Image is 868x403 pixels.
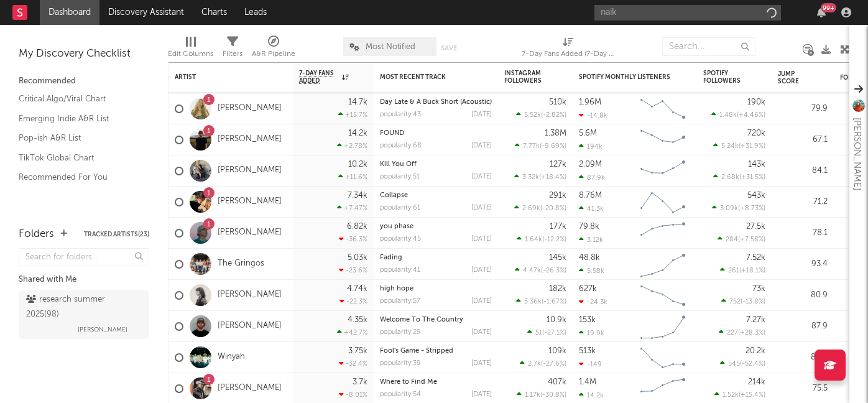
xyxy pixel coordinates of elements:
div: 4.35k [348,316,367,324]
div: ( ) [720,266,765,274]
span: [PERSON_NAME] [78,322,127,337]
a: FOUND [380,130,404,137]
div: 194k [579,142,603,151]
div: [DATE] [471,142,492,149]
a: [PERSON_NAME] [218,197,282,207]
div: 510k [549,98,566,106]
div: 93.4 [778,257,828,272]
span: +18.4 % [541,174,565,181]
div: FOUND [380,130,492,137]
div: Edit Columns [168,47,213,62]
div: 182k [549,285,566,293]
a: Kill You Off [380,161,417,168]
div: Fading [380,254,492,261]
div: +7.47 % [337,204,367,212]
span: -1.67 % [543,299,565,305]
div: Kill You Off [380,161,492,168]
div: Spotify Followers [703,70,747,85]
div: -23.6 % [339,266,367,274]
div: popularity: 51 [380,174,420,180]
button: 99+ [817,7,826,17]
div: Filters [223,47,242,62]
svg: Chart title [635,93,691,124]
div: +2.78 % [337,142,367,150]
div: Jump Score [778,70,809,85]
div: 3.12k [579,236,603,244]
div: Edit Columns [168,31,213,67]
div: +11.6 % [338,173,367,181]
div: 71.2 [778,195,828,210]
div: ( ) [719,328,765,336]
a: TikTok Global Chart [19,151,137,165]
div: popularity: 43 [380,111,421,118]
svg: Chart title [635,187,691,218]
a: Recommended For You [19,170,137,184]
span: +31.5 % [741,174,764,181]
div: 14.2k [348,129,367,137]
div: 7-Day Fans Added (7-Day Fans Added) [522,31,615,67]
div: +15.7 % [338,111,367,119]
span: Most Notified [366,43,415,51]
span: -13.8 % [742,299,764,305]
div: ( ) [515,266,566,274]
div: 75.5 [778,381,828,396]
div: ( ) [514,204,566,212]
span: 227 [727,330,738,336]
div: 127k [550,160,566,169]
div: 6.82k [347,223,367,231]
div: ( ) [514,173,566,181]
div: 407k [548,378,566,386]
div: ( ) [527,328,566,336]
span: 4.47k [523,267,541,274]
div: ( ) [517,391,566,399]
div: A&R Pipeline [252,31,295,67]
span: 1.52k [723,392,739,399]
div: popularity: 41 [380,267,420,274]
span: -12.2 % [544,236,565,243]
span: -9.69 % [542,143,565,150]
a: [PERSON_NAME] [218,134,282,145]
div: Recommended [19,74,149,89]
span: +18.1 % [741,267,764,274]
button: Save [441,45,457,52]
a: Collapse [380,192,408,199]
span: 752 [729,299,741,305]
a: high hope [380,285,413,292]
div: Folders [19,227,54,242]
div: 48.8k [579,254,600,262]
a: Fool's Game - Stripped [380,348,453,354]
div: 1.38M [545,129,566,137]
span: 1.64k [525,236,542,243]
a: Day Late & A Buck Short (Acoustic) [380,99,492,106]
span: -2.82 % [543,112,565,119]
span: +4.46 % [739,112,764,119]
svg: Chart title [635,280,691,311]
div: 88.0 [778,350,828,365]
div: 143k [748,160,765,169]
span: +7.58 % [740,236,764,243]
div: 79.8k [579,223,599,231]
div: 7.27k [746,316,765,324]
span: 51 [535,330,542,336]
div: ( ) [516,297,566,305]
div: 2.09M [579,160,602,169]
div: Most Recent Track [380,73,473,81]
a: [PERSON_NAME] [218,228,282,238]
a: Where to Find Me [380,379,437,386]
span: 2.68k [721,174,739,181]
div: 1.96M [579,98,601,106]
a: [PERSON_NAME] [218,321,282,331]
div: ( ) [713,142,765,150]
span: 5.52k [524,112,541,119]
div: 10.9k [547,316,566,324]
div: 20.2k [746,347,765,355]
div: Spotify Monthly Listeners [579,73,672,81]
div: 3.7k [353,378,367,386]
div: 27.5k [746,223,765,231]
input: Search... [662,37,755,56]
div: 109k [548,347,566,355]
div: 87.9 [778,319,828,334]
div: -22.3 % [339,297,367,305]
div: Artist [175,73,268,81]
span: 5.24k [721,143,739,150]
